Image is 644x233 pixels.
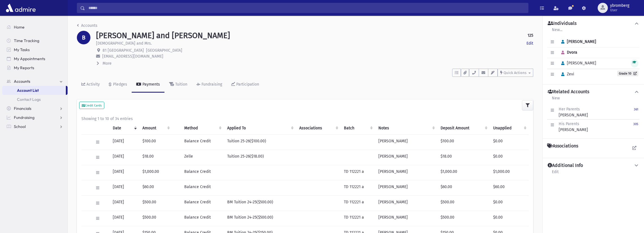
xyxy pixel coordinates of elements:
[14,106,31,111] span: Financials
[227,77,264,93] a: Participation
[559,39,596,44] span: [PERSON_NAME]
[224,195,296,211] td: BM Tuition 24-25($500.00)
[437,180,490,195] td: $60.00
[181,165,224,180] td: Balance Credit
[610,3,629,8] span: ybromberg
[375,211,437,226] td: [PERSON_NAME]
[139,211,172,226] td: $500.00
[132,77,164,93] a: Payments
[341,180,375,195] td: TD 112221 a
[341,195,375,211] td: TD 112221 a
[2,86,66,95] a: Account List
[139,180,172,195] td: $60.00
[139,134,172,150] td: $100.00
[2,122,68,131] a: School
[633,121,638,133] a: 305
[139,122,172,135] th: Amount: activate to sort column ascending
[5,2,37,14] img: AdmirePro
[547,21,639,27] button: Individuals
[498,69,533,77] button: Quick Actions
[375,134,437,150] td: [PERSON_NAME]
[77,23,97,31] nav: breadcrumb
[14,79,30,84] span: Accounts
[14,47,30,52] span: My Tasks
[200,82,222,87] div: Fundraising
[104,77,132,93] a: Pledges
[85,3,528,13] input: Search
[79,102,104,109] button: Credit Cards
[490,195,529,211] td: $0.00
[224,134,296,150] td: Tuition 25-26($100.00)
[375,122,437,135] th: Notes: activate to sort column ascending
[2,23,68,32] a: Home
[2,36,68,45] a: Time Tracking
[341,165,375,180] td: TD 112221 a
[14,25,25,30] span: Home
[490,122,529,135] th: Unapplied: activate to sort column ascending
[141,82,160,87] div: Payments
[2,54,68,63] a: My Appointments
[296,122,341,135] th: Associations: activate to sort column ascending
[103,48,144,53] span: 81 [GEOGRAPHIC_DATA]
[375,180,437,195] td: [PERSON_NAME]
[81,116,529,122] div: Showing 1 to 10 of 34 entries
[437,195,490,211] td: $500.00
[2,45,68,54] a: My Tasks
[109,134,139,150] td: [DATE]
[174,82,187,87] div: Tuition
[14,56,45,61] span: My Appointments
[2,77,68,86] a: Accounts
[528,32,533,38] strong: 125
[548,89,589,95] h4: Related Accounts
[375,150,437,165] td: [PERSON_NAME]
[504,71,526,75] span: Quick Actions
[139,195,172,211] td: $500.00
[559,72,574,77] span: Zevi
[181,180,224,195] td: Balance Credit
[437,211,490,226] td: $500.00
[633,122,638,126] small: 305
[109,165,139,180] td: [DATE]
[17,97,41,102] span: Contact Logs
[552,169,559,179] a: Edit
[14,124,26,129] span: School
[77,31,90,44] div: B
[192,77,227,93] a: Fundraising
[617,71,638,76] a: Grade 10
[96,40,152,46] p: [DEMOGRAPHIC_DATA] and Mrs.
[634,106,638,118] a: 361
[96,31,230,40] h1: [PERSON_NAME] and [PERSON_NAME]
[490,150,529,165] td: $0.00
[77,23,97,28] a: Accounts
[548,21,576,27] h4: Individuals
[634,108,638,111] small: 361
[112,82,127,87] div: Pledges
[526,40,533,46] a: Edit
[139,165,172,180] td: $1,000.00
[181,150,224,165] td: Zelle
[490,180,529,195] td: $60.00
[224,150,296,165] td: Tuition 25-26($18.00)
[490,211,529,226] td: $0.00
[547,89,639,95] button: Related Accounts
[181,195,224,211] td: Balance Credit
[103,61,112,66] span: More
[139,150,172,165] td: $18.00
[224,211,296,226] td: BM Tuition 24-25($500.00)
[146,48,182,53] span: [GEOGRAPHIC_DATA]
[2,104,68,113] a: Financials
[2,113,68,122] a: Fundraising
[224,122,296,135] th: Applied To: activate to sort column ascending
[341,211,375,226] td: TD 112221 a
[96,60,112,66] button: More
[559,121,579,126] span: His Parents
[547,163,639,169] button: Additional Info
[552,95,560,105] a: New
[559,121,588,133] div: [PERSON_NAME]
[109,180,139,195] td: [DATE]
[437,150,490,165] td: $18.00
[235,82,259,87] div: Participation
[559,61,596,66] span: [PERSON_NAME]
[375,165,437,180] td: [PERSON_NAME]
[548,163,583,169] h4: Additional Info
